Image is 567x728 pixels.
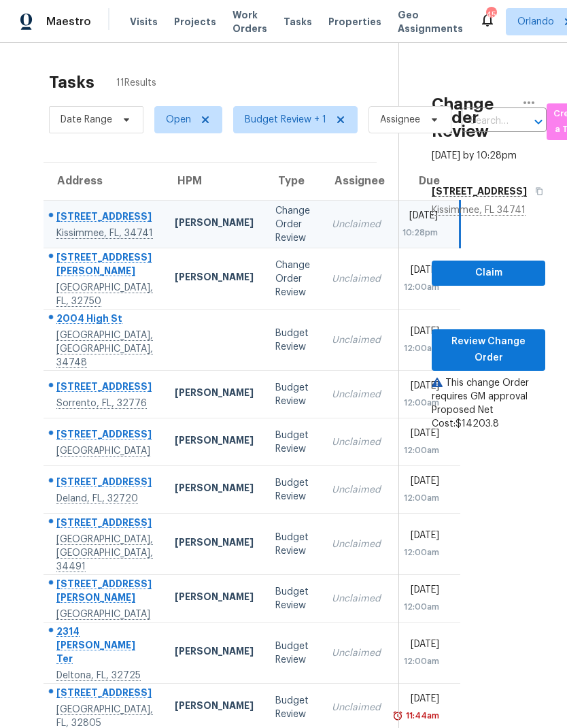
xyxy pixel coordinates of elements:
[61,113,112,127] span: Date Range
[529,112,548,131] button: Open
[332,333,381,347] div: Unclaimed
[332,272,381,286] div: Unclaimed
[332,537,381,551] div: Unclaimed
[392,163,460,201] th: Due
[175,699,254,716] div: [PERSON_NAME]
[264,163,321,201] th: Type
[275,640,310,667] div: Budget Review
[275,259,310,299] div: Change Order Review
[275,585,310,612] div: Budget Review
[275,476,310,503] div: Budget Review
[44,163,164,201] th: Address
[443,265,534,282] span: Claim
[275,327,310,354] div: Budget Review
[432,149,517,163] div: [DATE] by 10:28pm
[517,15,554,29] span: Orlando
[332,701,381,714] div: Unclaimed
[175,216,254,233] div: [PERSON_NAME]
[283,17,312,27] span: Tasks
[380,113,420,127] span: Assignee
[486,8,496,22] div: 45
[275,381,310,408] div: Budget Review
[332,592,381,606] div: Unclaimed
[332,435,381,449] div: Unclaimed
[175,270,254,287] div: [PERSON_NAME]
[175,644,254,661] div: [PERSON_NAME]
[527,179,545,203] button: Copy Address
[432,261,545,286] button: Claim
[275,204,310,245] div: Change Order Review
[332,646,381,660] div: Unclaimed
[332,218,381,231] div: Unclaimed
[164,163,264,201] th: HPM
[432,376,545,403] div: This change Order requires GM approval
[49,76,94,89] h2: Tasks
[398,8,463,35] span: Geo Assignments
[321,163,392,201] th: Assignee
[175,433,254,450] div: [PERSON_NAME]
[328,15,381,29] span: Properties
[443,333,534,367] span: Review Change Order
[275,531,310,558] div: Budget Review
[175,590,254,607] div: [PERSON_NAME]
[175,535,254,552] div: [PERSON_NAME]
[166,113,191,127] span: Open
[174,15,216,29] span: Projects
[275,694,310,721] div: Budget Review
[116,76,156,90] span: 11 Results
[46,15,91,29] span: Maestro
[462,111,509,132] input: Search by address
[130,15,158,29] span: Visits
[275,429,310,456] div: Budget Review
[332,483,381,497] div: Unclaimed
[432,403,545,431] div: Proposed Net Cost: $14203.8
[245,113,326,127] span: Budget Review + 1
[392,709,403,723] img: Overdue Alarm Icon
[175,386,254,403] div: [PERSON_NAME]
[233,8,267,35] span: Work Orders
[432,329,545,371] button: Review Change Order
[432,97,513,138] h2: Change Order Review
[175,481,254,498] div: [PERSON_NAME]
[332,388,381,401] div: Unclaimed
